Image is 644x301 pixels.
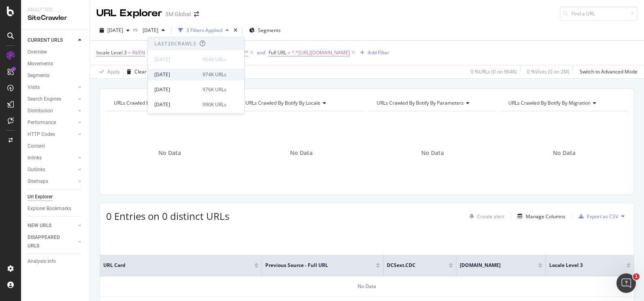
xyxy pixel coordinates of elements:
input: Find a URL [560,6,638,21]
div: SiteCrawler [28,13,83,23]
div: Clear [134,68,147,75]
div: Search Engines [28,95,61,103]
a: DISAPPEARED URLS [28,233,76,250]
button: [DATE] [139,24,168,37]
a: Distribution [28,107,76,115]
div: NEW URLS [28,221,51,230]
div: times [232,26,239,34]
span: [DOMAIN_NAME] [460,262,526,269]
div: CURRENT URLS [28,36,63,45]
a: Inlinks [28,154,76,162]
span: URLs Crawled By Botify By migration [508,99,591,106]
button: Clear [124,65,147,78]
div: Switch to Advanced Mode [580,68,638,75]
h4: URLs Crawled By Botify By parameters [375,97,489,110]
span: IN/EN [132,47,145,58]
div: Last 20 Crawls [154,40,196,47]
a: Performance [28,118,76,127]
a: Url Explorer [28,193,84,201]
div: Add Filter [368,49,389,56]
span: 0 Entries on 0 distinct URLs [106,209,229,223]
div: [DATE] [154,56,198,63]
button: Apply [96,65,120,78]
span: locale Level 3 [549,262,614,269]
div: 0 % Visits ( 0 on 2M ) [527,68,569,75]
div: Distribution [28,107,53,115]
span: URLs Crawled By Botify By parameters [377,99,464,106]
div: Performance [28,118,56,127]
div: Visits [28,83,40,92]
button: [DATE] [96,24,133,37]
a: Content [28,142,84,150]
div: Analysis Info [28,257,56,266]
a: HTTP Codes [28,130,76,139]
span: Segments [258,27,281,34]
div: URL Explorer [96,6,162,20]
div: Apply [107,68,120,75]
button: 3 Filters Applied [175,24,232,37]
iframe: Intercom live chat [616,273,636,293]
span: 1 [633,273,640,280]
button: Manage Columns [514,211,565,221]
button: Switch to Advanced Mode [576,65,638,78]
div: 3M Global [165,10,191,18]
div: [DATE] [154,71,198,78]
div: DISAPPEARED URLS [28,233,68,250]
a: Explorer Bookmarks [28,204,84,213]
div: Url Explorer [28,193,53,201]
div: and [257,49,265,56]
div: Segments [28,71,49,80]
span: No Data [158,149,181,157]
span: Previous Source - Full URL [265,262,364,269]
div: Manage Columns [526,213,565,220]
div: Sitemaps [28,177,48,186]
span: URL Card [103,262,252,269]
span: No Data [290,149,313,157]
div: 974K URLs [203,71,226,78]
h4: URLs Crawled By Botify By pagetype [112,97,226,110]
a: Search Engines [28,95,76,103]
span: No Data [421,149,444,157]
button: and [257,49,265,56]
span: locale Level 3 [96,49,127,56]
div: Overview [28,48,47,56]
a: NEW URLS [28,221,76,230]
span: vs [133,26,139,33]
span: 2025 Sep. 7th [139,27,158,34]
h4: URLs Crawled By Botify By migration [507,97,621,110]
span: No Data [553,149,576,157]
div: 976K URLs [203,86,226,93]
a: Movements [28,60,84,68]
a: Overview [28,48,84,56]
div: No Data [100,276,634,297]
button: Add Filter [357,48,389,58]
a: Outlinks [28,166,76,174]
div: [DATE] [154,86,198,93]
div: 990K URLs [203,101,226,108]
div: Content [28,142,45,150]
div: Analytics [28,6,83,13]
span: ^.*[URL][DOMAIN_NAME] [292,47,350,58]
div: HTTP Codes [28,130,55,139]
div: arrow-right-arrow-left [194,11,199,17]
span: DCSext.CDC [387,262,437,269]
div: Explorer Bookmarks [28,204,71,213]
span: = [128,49,131,56]
span: = [288,49,290,56]
a: Analysis Info [28,257,84,266]
span: URLs Crawled By Botify By locale [245,99,320,106]
div: [DATE] [154,101,198,108]
div: Create alert [477,213,504,220]
h4: URLs Crawled By Botify By locale [244,97,358,110]
button: Export as CSV [576,210,618,223]
button: Segments [246,24,284,37]
a: Visits [28,83,76,92]
a: Segments [28,71,84,80]
span: 2025 Oct. 5th [107,27,123,34]
div: Export as CSV [587,213,618,220]
a: Sitemaps [28,177,76,186]
span: Full URL [269,49,286,56]
div: 0 % URLs ( 0 on 964K ) [471,68,517,75]
a: CURRENT URLS [28,36,76,45]
div: Outlinks [28,166,45,174]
